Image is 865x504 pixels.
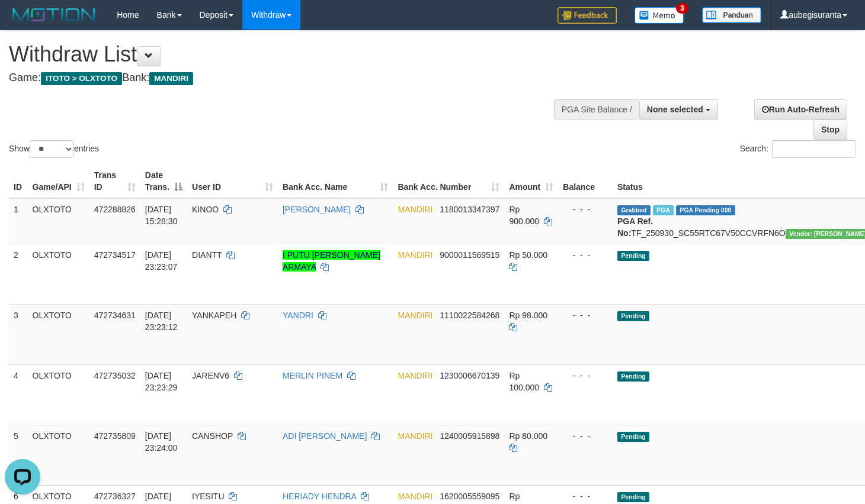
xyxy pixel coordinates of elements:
th: Trans ID: activate to sort column ascending [89,164,140,198]
span: KINOO [192,205,219,214]
span: [DATE] 23:23:07 [145,250,178,272]
th: Date Trans.: activate to sort column descending [140,164,187,198]
span: Marked by aubandrioPGA [653,205,674,215]
a: MERLIN PINEM [283,371,342,380]
div: PGA Site Balance / [554,99,639,119]
span: IYESITU [192,492,224,501]
img: Button%20Memo.svg [635,7,684,24]
span: YANKAPEH [192,311,236,320]
span: Pending [617,371,649,382]
span: Rp 98.000 [509,311,547,320]
span: 472735809 [94,431,136,441]
td: 2 [9,244,28,304]
a: Stop [813,119,847,140]
span: MANDIRI [398,311,432,320]
span: 3 [676,3,688,14]
span: [DATE] 15:28:30 [145,205,178,226]
td: OLXTOTO [28,364,89,425]
div: - - - [563,249,608,261]
th: Game/API: activate to sort column ascending [28,164,89,198]
span: MANDIRI [149,72,193,85]
label: Search: [740,140,856,158]
span: Copy 1110022584268 to clipboard [440,311,499,320]
a: ADI [PERSON_NAME] [283,431,367,441]
h4: Game: Bank: [9,72,565,84]
span: Grabbed [617,205,651,215]
td: OLXTOTO [28,304,89,364]
span: [DATE] 23:23:12 [145,311,178,332]
span: Pending [617,492,649,502]
span: MANDIRI [398,492,432,501]
div: - - - [563,490,608,502]
span: MANDIRI [398,205,432,214]
span: [DATE] 23:24:00 [145,431,178,453]
a: YANDRI [283,311,313,320]
th: Balance [558,164,613,198]
span: Rp 100.000 [509,371,539,392]
span: Pending [617,432,649,442]
span: Rp 80.000 [509,431,547,441]
td: 5 [9,425,28,485]
td: OLXTOTO [28,244,89,304]
th: Bank Acc. Number: activate to sort column ascending [393,164,504,198]
td: 1 [9,198,28,244]
a: HERIADY HENDRA [283,492,356,501]
span: 472736327 [94,492,136,501]
th: Bank Acc. Name: activate to sort column ascending [278,164,393,198]
button: Open LiveChat chat widget [5,5,40,40]
th: ID [9,164,28,198]
label: Show entries [9,140,99,158]
a: [PERSON_NAME] [283,205,351,214]
span: [DATE] 23:23:29 [145,371,178,392]
span: MANDIRI [398,371,432,380]
span: 472735032 [94,371,136,380]
span: ITOTO > OLXTOTO [41,72,122,85]
div: - - - [563,370,608,382]
span: Rp 50.000 [509,250,547,260]
img: Feedback.jpg [558,7,617,24]
div: - - - [563,430,608,442]
td: 4 [9,364,28,425]
span: Copy 9000011569515 to clipboard [440,250,499,260]
span: None selected [647,105,703,114]
span: 472288826 [94,205,136,214]
span: MANDIRI [398,250,432,260]
span: MANDIRI [398,431,432,441]
span: Copy 1230006670139 to clipboard [440,371,499,380]
th: Amount: activate to sort column ascending [504,164,558,198]
td: OLXTOTO [28,198,89,244]
span: Pending [617,311,649,321]
img: MOTION_logo.png [9,6,99,24]
span: Copy 1180013347397 to clipboard [440,205,499,214]
input: Search: [772,140,856,158]
img: panduan.png [702,7,761,23]
span: Rp 900.000 [509,205,539,226]
a: Run Auto-Refresh [754,99,847,119]
span: CANSHOP [192,431,233,441]
button: None selected [639,99,718,119]
span: JARENV6 [192,371,229,380]
h1: Withdraw List [9,43,565,66]
span: PGA Pending [676,205,735,215]
th: User ID: activate to sort column ascending [187,164,278,198]
span: 472734631 [94,311,136,320]
td: OLXTOTO [28,425,89,485]
select: Showentries [30,140,74,158]
a: I PUTU [PERSON_NAME] ARMAYA [283,250,380,272]
td: 3 [9,304,28,364]
span: Copy 1620005559095 to clipboard [440,492,499,501]
b: PGA Ref. No: [617,217,653,238]
div: - - - [563,203,608,215]
span: 472734517 [94,250,136,260]
span: Pending [617,251,649,261]
div: - - - [563,309,608,321]
span: DIANTT [192,250,222,260]
span: Copy 1240005915898 to clipboard [440,431,499,441]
